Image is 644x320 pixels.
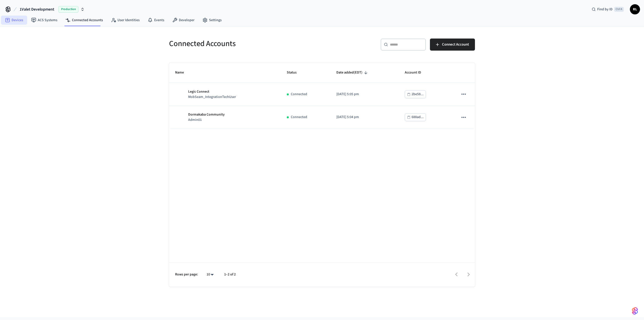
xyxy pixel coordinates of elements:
p: [DATE] 5:05 pm [336,92,393,97]
a: Events [144,16,168,25]
a: Connected Accounts [61,16,107,25]
img: SeamLogoGradient.69752ec5.svg [632,307,638,315]
span: 1Valet Development [20,6,54,12]
a: Devices [1,16,27,25]
span: Name [175,69,190,77]
p: Admin01 [188,117,225,123]
div: Find by IDCtrl K [588,5,628,14]
span: Date added(EDT) [336,69,369,77]
button: Connect Account [430,39,475,51]
p: Connected [291,115,307,120]
a: User Identities [107,16,144,25]
span: Find by ID [597,7,613,12]
span: Connect Account [442,41,469,48]
p: Rows per page: [175,272,198,277]
p: [DATE] 5:04 pm [336,115,393,120]
p: Dormakaba Community [188,112,225,117]
button: RL [630,4,640,14]
span: Ctrl K [614,7,624,12]
table: sticky table [169,63,475,129]
p: MobSeam_IntegrationTechUser [188,94,236,100]
a: Settings [198,16,226,25]
div: 2be58... [412,91,424,97]
span: Status [287,69,303,77]
span: Account ID [405,69,428,77]
span: Production [58,6,78,13]
a: ACS Systems [27,16,61,25]
span: RL [630,5,639,14]
p: 1–2 of 2 [224,272,236,277]
div: 10 [204,271,216,278]
p: Legic Connect [188,89,236,94]
p: Connected [291,92,307,97]
a: Developer [168,16,198,25]
div: 688ad... [412,114,424,120]
h5: Connected Accounts [169,39,319,49]
button: 688ad... [405,113,426,121]
button: 2be58... [405,90,426,98]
